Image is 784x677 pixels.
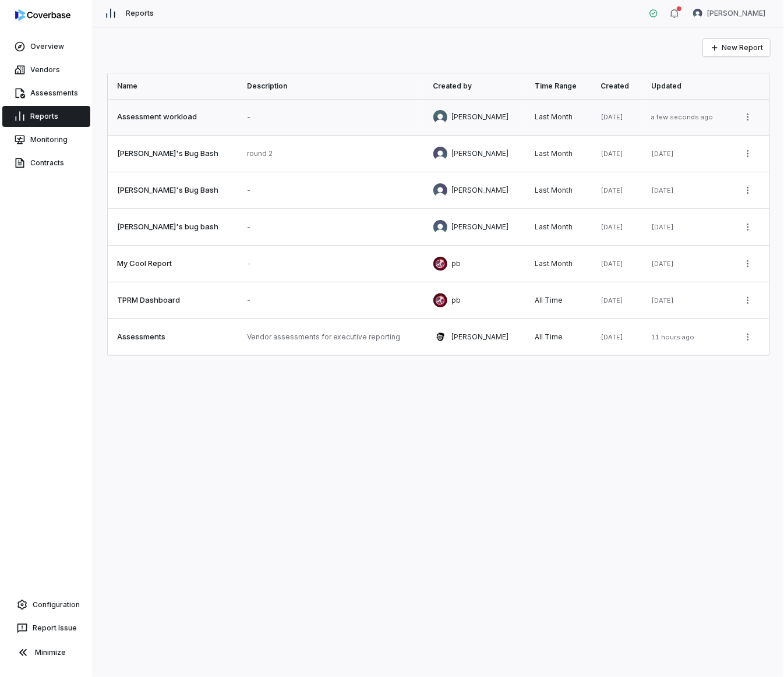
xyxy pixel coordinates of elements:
[703,39,770,56] button: New Report
[238,73,424,99] th: Description
[686,5,772,22] button: David Gold avatar[PERSON_NAME]
[433,293,447,307] img: pb null avatar
[2,106,90,127] a: Reports
[108,73,238,99] th: Name
[433,330,447,344] img: Gus Cuddy avatar
[433,183,447,197] img: David Gold avatar
[739,145,757,162] button: More actions
[2,59,90,80] a: Vendors
[433,220,447,234] img: Lili Jiang avatar
[424,73,526,99] th: Created by
[2,153,90,173] a: Contracts
[2,129,90,150] a: Monitoring
[739,108,757,126] button: More actions
[739,182,757,199] button: More actions
[2,83,90,104] a: Assessments
[5,594,88,615] a: Configuration
[739,218,757,236] button: More actions
[2,36,90,57] a: Overview
[693,9,702,18] img: David Gold avatar
[15,9,70,21] img: logo-D7KZi-bG.svg
[739,255,757,272] button: More actions
[433,110,447,124] img: Zi Chong Kao avatar
[707,9,765,18] span: [PERSON_NAME]
[526,73,591,99] th: Time Range
[5,641,88,664] button: Minimize
[126,9,154,18] span: Reports
[739,328,757,346] button: More actions
[739,292,757,309] button: More actions
[433,257,447,271] img: pb null avatar
[591,73,642,99] th: Created
[433,147,447,161] img: Amanda Pettenati avatar
[5,618,88,639] button: Report Issue
[642,73,729,99] th: Updated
